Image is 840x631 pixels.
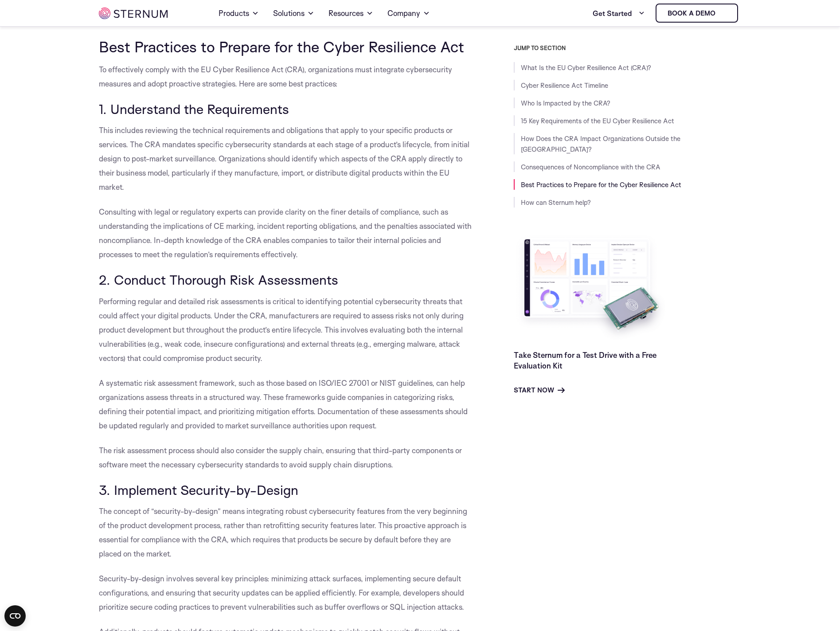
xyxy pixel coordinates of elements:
[387,1,430,26] a: Company
[521,134,680,153] a: How Does the CRA Impact Organizations Outside the [GEOGRAPHIC_DATA]?
[99,297,464,363] span: Performing regular and detailed risk assessments is critical to identifying potential cybersecuri...
[99,37,464,56] span: Best Practices to Prepare for the Cyber Resilience Act
[99,65,452,88] span: To effectively comply with the EU Cyber Resilience Act (CRA), organizations must integrate cybers...
[99,8,168,19] img: sternum iot
[99,101,289,117] span: 1. Understand the Requirements
[99,378,468,430] span: A systematic risk assessment framework, such as those based on ISO/IEC 27001 or NIST guidelines, ...
[514,385,565,396] a: Start Now
[99,482,298,498] span: 3. Implement Security-by-Design
[273,1,314,26] a: Solutions
[521,63,651,72] a: What Is the EU Cyber Resilience Act (CRA)?
[99,125,469,192] span: This includes reviewing the technical requirements and obligations that apply to your specific pr...
[99,271,338,288] span: 2. Conduct Thorough Risk Assessments
[514,232,669,343] img: Take Sternum for a Test Drive with a Free Evaluation Kit
[593,4,645,22] a: Get Started
[99,207,472,259] span: Consulting with legal or regulatory experts can provide clarity on the finer details of complianc...
[328,1,373,26] a: Resources
[99,574,464,611] span: Security-by-design involves several key principles: minimizing attack surfaces, implementing secu...
[514,44,742,51] h3: JUMP TO SECTION
[514,350,656,370] a: Take Sternum for a Test Drive with a Free Evaluation Kit
[521,198,591,207] a: How can Sternum help?
[521,117,674,125] a: 15 Key Requirements of the EU Cyber Resilience Act
[656,4,738,23] a: Book a demo
[219,1,259,26] a: Products
[4,605,26,627] button: Open CMP widget
[99,506,467,558] span: The concept of “security-by-design” means integrating robust cybersecurity features from the very...
[521,81,608,90] a: Cyber Resilience Act Timeline
[719,10,726,17] img: sternum iot
[99,446,462,469] span: The risk assessment process should also consider the supply chain, ensuring that third-party comp...
[521,180,681,189] a: Best Practices to Prepare for the Cyber Resilience Act
[521,163,660,171] a: Consequences of Noncompliance with the CRA
[521,99,610,107] a: Who Is Impacted by the CRA?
